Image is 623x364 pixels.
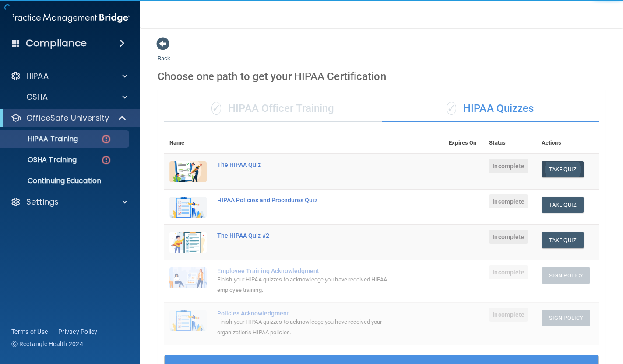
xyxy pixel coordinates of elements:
p: Settings [26,197,59,207]
th: Status [484,132,536,154]
span: Incomplete [489,265,528,279]
th: Expires On [443,132,484,154]
th: Actions [536,132,599,154]
div: Employee Training Acknowledgment [217,267,400,274]
div: HIPAA Officer Training [164,96,382,122]
button: Take Quiz [542,161,584,177]
a: Terms of Use [11,327,48,336]
div: HIPAA Quizzes [382,96,599,122]
div: Finish your HIPAA quizzes to acknowledge you have received HIPAA employee training. [217,274,400,295]
button: Take Quiz [542,197,584,213]
button: Sign Policy [542,310,590,326]
div: Policies Acknowledgment [217,310,400,317]
a: Back [158,45,170,62]
div: The HIPAA Quiz #2 [217,232,400,239]
a: Settings [11,197,127,207]
p: Continuing Education [6,177,125,185]
div: Finish your HIPAA quizzes to acknowledge you have received your organization’s HIPAA policies. [217,317,400,338]
span: Incomplete [489,194,528,208]
p: HIPAA [26,71,49,81]
span: ✓ [447,102,456,115]
span: ✓ [211,102,221,115]
span: Incomplete [489,159,528,173]
a: HIPAA [11,71,127,81]
div: The HIPAA Quiz [217,161,400,168]
a: OfficeSafe University [11,113,127,123]
img: PMB logo [11,9,130,27]
p: OfficeSafe University [26,113,109,123]
div: HIPAA Policies and Procedures Quiz [217,197,400,204]
span: Ⓒ Rectangle Health 2024 [11,340,83,348]
h4: Compliance [26,37,87,49]
span: Incomplete [489,230,528,244]
img: danger-circle.6113f641.png [101,134,112,145]
a: OSHA [11,92,127,102]
button: Take Quiz [542,232,584,248]
th: Name [164,132,212,154]
p: OSHA Training [6,156,77,164]
img: danger-circle.6113f641.png [101,155,112,166]
div: Choose one path to get your HIPAA Certification [158,64,605,89]
p: OSHA [26,92,48,102]
a: Privacy Policy [58,327,98,336]
button: Sign Policy [542,267,590,284]
p: HIPAA Training [6,135,78,143]
span: Incomplete [489,308,528,322]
